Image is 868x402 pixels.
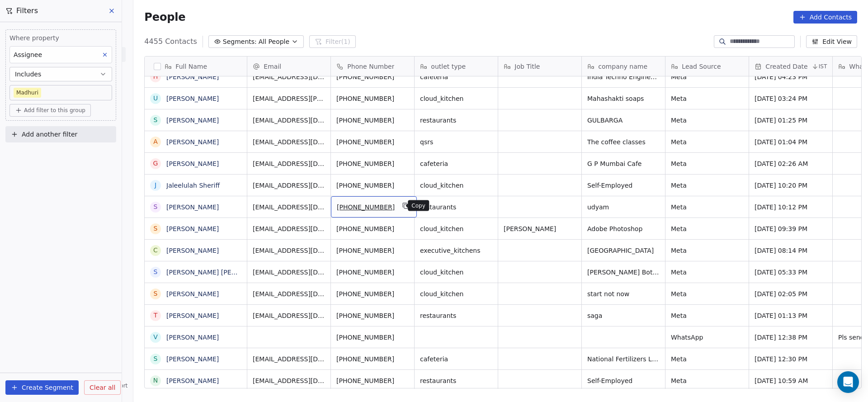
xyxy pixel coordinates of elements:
span: cafeteria [420,159,492,168]
span: cloud_kitchen [420,224,492,233]
span: Job Title [514,62,540,71]
a: [PERSON_NAME] [166,290,219,298]
span: restaurants [420,116,492,125]
span: [EMAIL_ADDRESS][PERSON_NAME][DOMAIN_NAME] [253,94,325,103]
span: Meta [671,72,743,81]
div: grid [145,76,247,389]
span: [EMAIL_ADDRESS][DOMAIN_NAME] [253,203,325,212]
div: N [153,376,158,385]
span: [PHONE_NUMBER] [336,376,409,385]
span: Meta [671,137,743,147]
span: India Techno Engineering Co. [587,72,660,81]
span: [PHONE_NUMBER] [336,268,409,277]
div: U [153,94,158,103]
span: [EMAIL_ADDRESS][DOMAIN_NAME] [253,246,325,255]
div: outlet type [415,57,498,76]
div: S [154,202,158,212]
span: [PHONE_NUMBER] [336,72,409,81]
a: [PERSON_NAME] [166,117,219,124]
span: People [144,10,185,24]
a: [PERSON_NAME] [166,73,219,80]
div: Created DateIST [749,57,832,76]
span: WhatsApp [671,333,743,342]
span: [PHONE_NUMBER] [336,116,409,125]
span: restaurants [420,376,492,385]
a: [PERSON_NAME] [166,247,219,254]
span: [GEOGRAPHIC_DATA] [587,246,660,255]
span: [PHONE_NUMBER] [336,94,409,103]
span: Segments: [223,37,257,47]
span: cloud_kitchen [420,289,492,298]
span: Meta [671,203,743,212]
span: [DATE] 01:13 PM [755,311,827,320]
span: [PHONE_NUMBER] [336,246,409,255]
span: IST [819,63,827,70]
span: cafeteria [420,72,492,81]
span: Phone Number [347,62,394,71]
button: Filter(1) [309,35,356,48]
span: [DATE] 01:25 PM [755,116,827,125]
span: [EMAIL_ADDRESS][DOMAIN_NAME] [253,355,325,364]
span: [DATE] 09:39 PM [755,224,827,233]
span: cloud_kitchen [420,268,492,277]
span: [EMAIL_ADDRESS][DOMAIN_NAME] [253,159,325,168]
span: [EMAIL_ADDRESS][DOMAIN_NAME] [253,268,325,277]
span: [DATE] 03:24 PM [755,94,827,103]
span: [DATE] 04:23 PM [755,72,827,81]
span: Meta [671,355,743,364]
a: [PERSON_NAME] [PERSON_NAME] [166,269,274,276]
a: [PERSON_NAME] [166,95,219,102]
span: Meta [671,159,743,168]
span: udyam [587,203,660,212]
span: [DATE] 02:05 PM [755,289,827,298]
a: [PERSON_NAME] [166,334,219,341]
span: [EMAIL_ADDRESS][DOMAIN_NAME] [253,289,325,298]
span: Meta [671,94,743,103]
span: [PHONE_NUMBER] [337,203,395,212]
a: [PERSON_NAME] [166,225,219,232]
span: [DATE] 12:38 PM [755,333,827,342]
a: [PERSON_NAME] [166,377,219,384]
div: V [154,332,158,342]
a: [PERSON_NAME] [166,203,219,211]
span: [PHONE_NUMBER] [336,333,409,342]
button: Edit View [806,35,857,48]
a: Jaleelulah Sheriff [166,182,220,189]
div: Job Title [498,57,581,76]
span: [PHONE_NUMBER] [336,224,409,233]
span: start not now [587,289,660,298]
span: Meta [671,268,743,277]
span: [EMAIL_ADDRESS][DOMAIN_NAME] [253,137,325,147]
span: Meta [671,181,743,190]
span: [PERSON_NAME] Bottle Shop/Grain Fine Food/81615 Inc [587,268,660,277]
a: [PERSON_NAME] [166,312,219,319]
span: The coffee classes [587,137,660,147]
span: [DATE] 05:33 PM [755,268,827,277]
span: [PHONE_NUMBER] [336,289,409,298]
span: Created Date [765,62,807,71]
a: [PERSON_NAME] [166,138,219,146]
span: Full Name [175,62,207,71]
div: T [154,311,158,320]
span: executive_kitchens [420,246,492,255]
div: Lead Source [665,57,749,76]
span: [PHONE_NUMBER] [336,137,409,147]
button: Add Contacts [793,11,857,24]
span: [DATE] 01:04 PM [755,137,827,147]
p: Copy [411,202,425,209]
span: G P Mumbai Cafe [587,159,660,168]
span: restaurants [420,311,492,320]
div: Phone Number [331,57,414,76]
div: S [154,115,158,125]
span: company name [598,62,647,71]
span: Meta [671,289,743,298]
span: [DATE] 10:59 AM [755,376,827,385]
div: S [154,224,158,233]
span: Adobe Photoshop [587,224,660,233]
span: [EMAIL_ADDRESS][DOMAIN_NAME] [253,116,325,125]
span: saga [587,311,660,320]
span: [DATE] 10:20 PM [755,181,827,190]
span: [PERSON_NAME] [504,224,576,233]
div: Open Intercom Messenger [837,371,859,393]
div: Email [247,57,330,76]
